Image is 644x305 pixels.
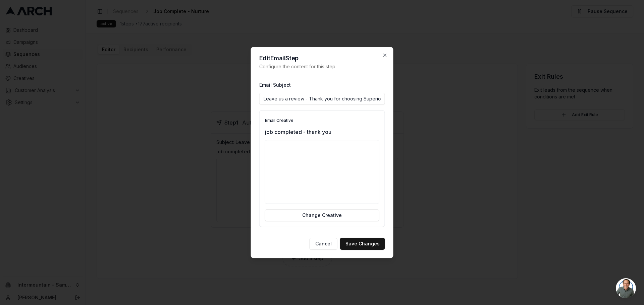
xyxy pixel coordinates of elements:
[259,63,385,70] p: Configure the content for this step
[265,209,379,221] button: Change Creative
[340,238,385,250] button: Save Changes
[265,128,379,136] p: job completed - thank you
[265,118,293,123] label: Email Creative
[259,82,291,88] label: Email Subject
[259,55,385,61] h2: Edit Email Step
[259,93,385,105] input: Enter email subject line
[310,238,337,250] button: Cancel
